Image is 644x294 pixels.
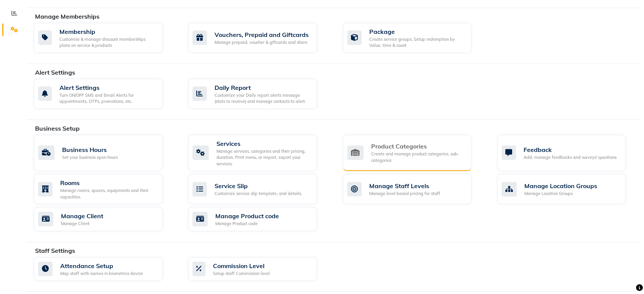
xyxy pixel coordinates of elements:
[59,83,157,92] div: Alert Settings
[213,261,270,270] div: Commission Level
[60,261,143,270] div: Attendance Setup
[188,79,331,109] a: Daily ReportCustomize your Daily report alerts message (stats to receive) and manage contacts to ...
[524,145,617,154] div: Feedback
[524,190,597,197] div: Manage Location Groups
[215,39,309,46] div: Manage prepaid, voucher & giftcards and share
[188,207,331,231] a: Manage Product codeManage Product code
[59,92,157,105] div: Turn ON/OFF SMS and Email Alerts for appointments, OTPs, promotions, etc.
[369,27,466,36] div: Package
[343,174,486,204] a: Manage Staff LevelsManage level based pricing for staff
[215,30,309,39] div: Vouchers, Prepaid and Giftcards
[369,36,466,49] div: Create service groups, Setup redemption by Value, time & count
[61,220,103,227] div: Manage Client
[34,257,177,281] a: Attendance SetupMap staff with names in biometrics device
[34,207,177,231] a: Manage ClientManage Client
[215,92,311,105] div: Customize your Daily report alerts message (stats to receive) and manage contacts to alert.
[369,190,440,197] div: Manage level based pricing for staff
[59,27,157,36] div: Membership
[497,174,640,204] a: Manage Location GroupsManage Location Groups
[215,190,302,197] div: Customize service slip template, and details.
[59,36,157,49] div: Customise & manage discount memberships plans on service & products
[60,270,143,277] div: Map staff with names in biometrics device
[524,154,617,161] div: Add, manage feedbacks and surveys' questions
[497,135,640,171] a: FeedbackAdd, manage feedbacks and surveys' questions
[188,135,331,171] a: ServicesManage services, categories and their pricing, duration. Print menu, or import, export yo...
[188,174,331,204] a: Service SlipCustomize service slip template, and details.
[343,135,486,171] a: Product CategoriesCreate and manage product categories, sub-categories
[215,83,311,92] div: Daily Report
[62,145,118,154] div: Business Hours
[34,23,177,53] a: MembershipCustomise & manage discount memberships plans on service & products
[371,151,466,163] div: Create and manage product categories, sub-categories
[60,178,157,187] div: Rooms
[343,23,486,53] a: PackageCreate service groups, Setup redemption by Value, time & count
[369,181,440,190] div: Manage Staff Levels
[215,181,302,190] div: Service Slip
[188,257,331,281] a: Commission LevelSetup staff Commission level
[60,187,157,200] div: Manage rooms, spaces, equipments and their capacities.
[188,23,331,53] a: Vouchers, Prepaid and GiftcardsManage prepaid, voucher & giftcards and share
[215,211,279,220] div: Manage Product code
[524,181,597,190] div: Manage Location Groups
[213,270,270,277] div: Setup staff Commission level
[62,154,118,161] div: Set your business open hours
[216,139,311,148] div: Services
[34,174,177,204] a: RoomsManage rooms, spaces, equipments and their capacities.
[61,211,103,220] div: Manage Client
[34,79,177,109] a: Alert SettingsTurn ON/OFF SMS and Email Alerts for appointments, OTPs, promotions, etc.
[371,142,466,151] div: Product Categories
[216,148,311,167] div: Manage services, categories and their pricing, duration. Print menu, or import, export your servi...
[34,135,177,171] a: Business HoursSet your business open hours
[215,220,279,227] div: Manage Product code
